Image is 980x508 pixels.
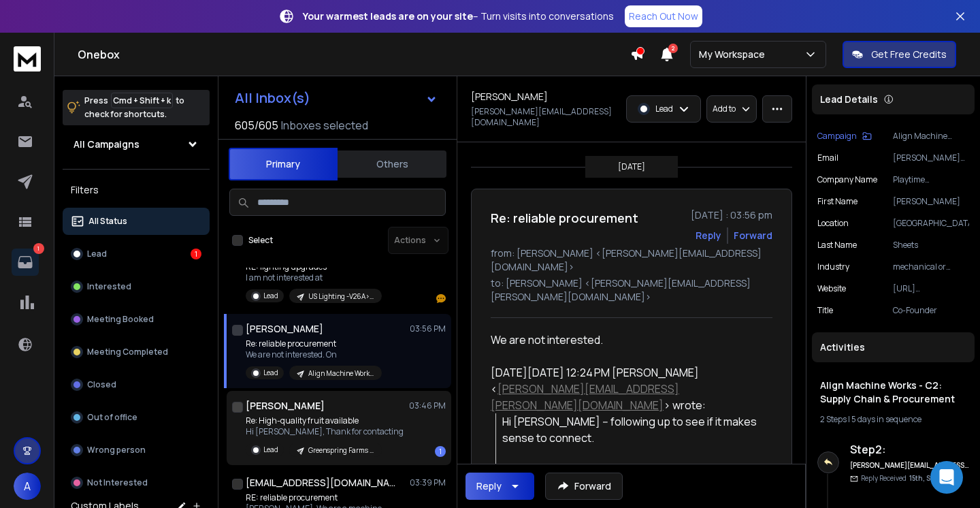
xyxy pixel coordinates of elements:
button: All Status [63,208,210,235]
p: from: [PERSON_NAME] <[PERSON_NAME][EMAIL_ADDRESS][DOMAIN_NAME]> [491,247,772,274]
span: 605 / 605 [235,117,278,133]
p: We are not interested. On [246,349,382,360]
p: 1 [33,243,44,254]
p: industry [817,261,849,272]
button: Reply [696,229,721,242]
button: Meeting Booked [63,306,210,333]
button: Interested [63,273,210,300]
p: Campaign [817,131,857,142]
p: First Name [817,196,857,207]
button: Meeting Completed [63,338,210,366]
p: Lead [87,249,107,259]
p: Re: High-quality fruit available [246,415,404,426]
p: Reach Out Now [629,10,698,23]
span: 2 Steps [820,413,847,425]
button: A [14,473,41,500]
p: Playtime Engineering [893,174,969,185]
div: Forward [734,229,772,242]
span: 2 [668,44,678,53]
p: Meeting Booked [87,314,154,325]
p: 03:46 PM [409,400,446,411]
div: [DATE][DATE] 12:24 PM [PERSON_NAME] < > wrote: [491,364,762,413]
div: Activities [812,332,975,362]
h1: All Campaigns [73,138,140,151]
p: Lead [263,291,278,301]
p: Press to check for shortcuts. [84,94,184,121]
p: Co-Founder [893,305,969,316]
div: We are not interested. [491,332,762,348]
p: to: [PERSON_NAME] <[PERSON_NAME][EMAIL_ADDRESS][PERSON_NAME][DOMAIN_NAME]> [491,276,772,304]
p: Title [817,305,833,316]
p: Lead [655,104,673,114]
p: Get Free Credits [871,48,947,61]
h1: All Inbox(s) [235,91,310,105]
div: Open Intercom Messenger [930,461,963,494]
h6: [PERSON_NAME][EMAIL_ADDRESS][PERSON_NAME][DOMAIN_NAME] [850,460,969,471]
h1: [PERSON_NAME] [246,322,323,336]
button: Get Free Credits [843,41,956,68]
span: Cmd + Shift + k [111,93,173,108]
p: location [817,218,849,229]
p: Greenspring Farms - [US_STATE] [308,445,374,456]
a: [PERSON_NAME][EMAIL_ADDRESS][PERSON_NAME][DOMAIN_NAME] [491,381,679,413]
p: Website [817,283,846,294]
p: [PERSON_NAME][EMAIL_ADDRESS][DOMAIN_NAME] [893,153,969,163]
label: Select [248,235,273,246]
p: Hi [PERSON_NAME], Thank for contacting [246,426,404,437]
p: Lead [263,445,278,455]
img: logo [14,46,41,72]
div: | [820,414,966,425]
p: Company Name [817,174,877,185]
button: Reply [465,473,534,500]
p: Closed [87,379,116,390]
button: Lead1 [63,240,210,268]
span: 5 days in sequence [851,413,921,425]
p: 03:39 PM [410,477,446,488]
p: Re: reliable procurement [246,338,382,349]
a: Reach Out Now [625,5,702,27]
strong: Your warmest leads are on your site [303,10,473,22]
p: Lead [263,368,278,378]
p: Email [817,153,838,163]
h3: Inboxes selected [281,117,368,133]
button: Primary [229,148,338,180]
h1: Re: reliable procurement [491,208,638,227]
div: Reply [476,479,502,493]
p: [DATE] : 03:56 pm [691,208,772,222]
button: All Inbox(s) [224,84,448,112]
button: All Campaigns [63,131,210,158]
button: Campaign [817,131,872,142]
button: Wrong person [63,436,210,464]
a: 1 [12,249,39,276]
p: US Lighting -V26A>Real Estate - [PERSON_NAME] [308,291,374,302]
button: Others [338,149,446,179]
p: [DATE] [618,161,645,172]
h1: [EMAIL_ADDRESS][DOMAIN_NAME] [246,476,395,490]
button: Closed [63,371,210,398]
p: Not Interested [87,477,148,488]
h1: [PERSON_NAME] [246,399,325,413]
p: 03:56 PM [410,323,446,334]
p: Sheets [893,240,969,251]
p: [GEOGRAPHIC_DATA] [893,218,969,229]
div: 1 [191,249,201,259]
p: RE: reliable procurement [246,492,382,503]
p: Interested [87,281,131,292]
button: Out of office [63,404,210,431]
p: All Status [88,216,127,227]
p: [PERSON_NAME][EMAIL_ADDRESS][DOMAIN_NAME] [471,106,618,128]
button: Not Interested [63,469,210,496]
div: 1 [435,446,446,457]
p: – Turn visits into conversations [303,10,614,23]
p: Out of office [87,412,137,423]
p: Align Machine Works - C2: Supply Chain & Procurement [308,368,374,379]
p: mechanical or industrial engineering [893,261,969,272]
p: Meeting Completed [87,347,168,358]
p: Last Name [817,240,857,251]
p: I am not interested at [246,272,382,283]
h6: Step 2 : [850,441,969,458]
p: Add to [713,104,736,114]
